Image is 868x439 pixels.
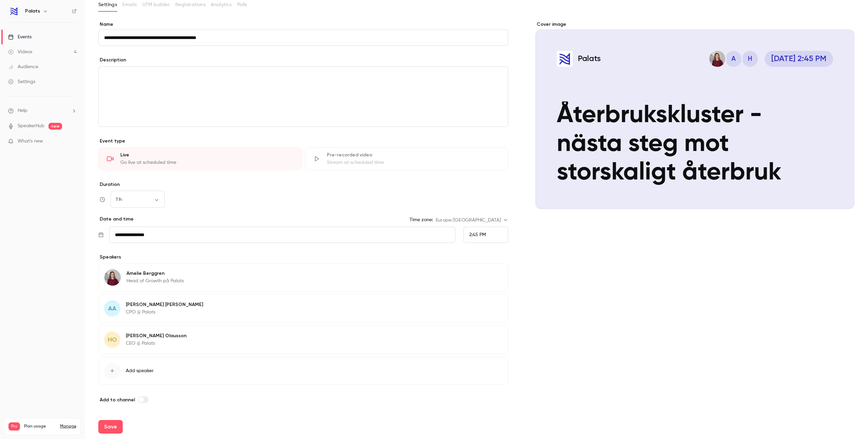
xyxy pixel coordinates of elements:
[305,147,509,170] div: Pre-recorded videoStream at scheduled time
[98,294,508,323] div: AA[PERSON_NAME] [PERSON_NAME]CPO @ Palats
[18,107,27,114] span: Help
[8,34,32,40] div: Events
[98,138,508,145] p: Event type
[18,138,43,145] span: What's new
[122,1,137,8] span: Emails
[126,367,154,374] span: Add speaker
[24,424,56,429] span: Plan usage
[126,309,203,316] p: CPO @ Palats
[98,420,123,434] button: Save
[463,227,508,243] div: From
[98,57,126,63] label: Description
[327,159,500,166] div: Stream at scheduled time
[108,304,116,313] span: AA
[18,122,44,130] a: SpeakerHub
[25,8,40,15] h6: Palats
[111,196,165,203] div: 1 h
[98,263,508,292] div: Amelie BerggrenAmelie BerggrenHead of Growth på Palats
[8,78,35,85] div: Settings
[98,21,508,28] label: Name
[8,6,19,17] img: Palats
[98,216,134,223] p: Date and time
[175,1,205,8] span: Registrations
[98,254,508,261] p: Speakers
[98,66,508,127] section: description
[535,21,854,209] section: Cover image
[98,326,508,354] div: HO[PERSON_NAME] OlaussonCEO @ Palats
[8,422,20,431] span: Pro
[8,63,38,70] div: Audience
[8,107,77,114] li: help-dropdown-opener
[108,335,117,344] span: HO
[469,232,486,237] span: 2:45 PM
[98,147,302,170] div: LiveGo live at scheduled time
[60,424,76,429] a: Manage
[126,270,184,277] p: Amelie Berggren
[98,181,508,188] label: Duration
[48,123,62,130] span: new
[104,269,121,286] img: Amelie Berggren
[99,67,508,127] div: editor
[142,1,170,8] span: UTM builder
[98,357,508,385] button: Add speaker
[109,227,456,243] input: Tue, Feb 17, 2026
[535,21,854,28] label: Cover image
[126,340,186,347] p: CEO @ Palats
[100,397,135,403] span: Add to channel
[120,152,294,158] div: Live
[68,138,77,145] iframe: Noticeable Trigger
[211,1,232,8] span: Analytics
[8,49,32,55] div: Videos
[126,278,184,284] p: Head of Growth på Palats
[436,217,508,224] div: Europe/[GEOGRAPHIC_DATA]
[327,152,500,158] div: Pre-recorded video
[410,216,433,223] label: Time zone:
[237,1,247,8] span: Polls
[120,159,294,166] div: Go live at scheduled time
[126,301,203,308] p: [PERSON_NAME] [PERSON_NAME]
[126,332,186,339] p: [PERSON_NAME] Olausson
